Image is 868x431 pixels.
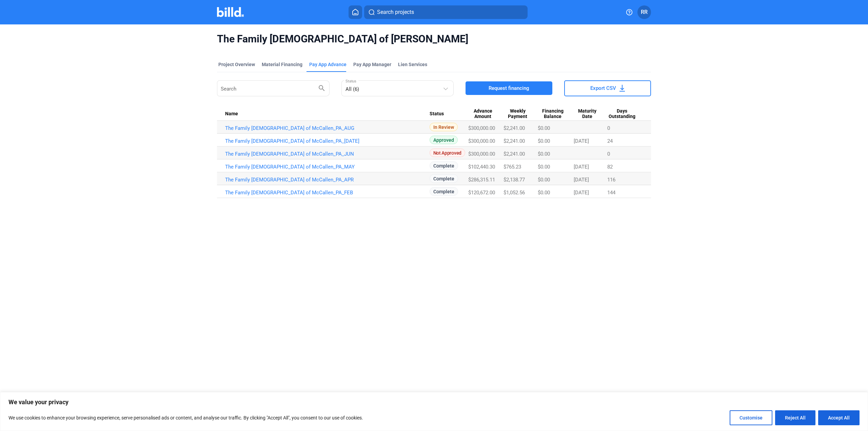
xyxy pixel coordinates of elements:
[538,138,550,144] span: $0.00
[607,108,637,120] span: Days Outstanding
[489,85,529,92] span: Request financing
[225,111,238,117] span: Name
[538,151,550,157] span: $0.00
[504,151,525,157] span: $2,241.00
[504,190,525,196] span: $1,052.56
[607,125,610,131] span: 0
[225,138,430,144] a: The Family [DEMOGRAPHIC_DATA] of McCallen_PA_[DATE]
[364,5,528,19] button: Search projects
[607,151,610,157] span: 0
[504,108,538,120] div: Weekly Payment
[607,164,613,170] span: 82
[574,164,589,170] span: [DATE]
[607,190,615,196] span: 144
[225,164,430,170] a: The Family [DEMOGRAPHIC_DATA] of McCallen_PA_MAY
[538,125,550,131] span: $0.00
[468,190,495,196] span: $120,672.00
[468,108,497,120] span: Advance Amount
[318,84,326,92] mat-icon: search
[574,108,607,120] div: Maturity Date
[468,138,495,144] span: $300,000.00
[538,164,550,170] span: $0.00
[730,410,772,425] button: Customise
[430,187,458,196] span: Complete
[466,81,552,95] button: Request financing
[309,61,347,68] div: Pay App Advance
[468,151,495,157] span: $300,000.00
[607,177,615,183] span: 116
[430,111,444,117] span: Status
[430,149,465,157] span: Not Approved
[574,190,589,196] span: [DATE]
[504,108,532,120] span: Weekly Payment
[590,85,616,92] span: Export CSV
[468,164,495,170] span: $102,440.30
[218,61,255,68] div: Project Overview
[430,111,469,117] div: Status
[430,161,458,170] span: Complete
[225,111,430,117] div: Name
[504,125,525,131] span: $2,241.00
[346,86,359,92] mat-select-trigger: All (6)
[504,164,521,170] span: $765.23
[775,410,815,425] button: Reject All
[217,33,651,45] span: The Family [DEMOGRAPHIC_DATA] of [PERSON_NAME]
[430,136,458,144] span: Approved
[8,414,363,422] p: We use cookies to enhance your browsing experience, serve personalised ads or content, and analys...
[217,7,244,17] img: Billd Company Logo
[430,174,458,183] span: Complete
[468,125,495,131] span: $300,000.00
[398,61,427,68] div: Lien Services
[538,108,568,120] span: Financing Balance
[262,61,302,68] div: Material Financing
[8,398,860,406] p: We value your privacy
[538,177,550,183] span: $0.00
[225,190,430,196] a: The Family [DEMOGRAPHIC_DATA] of McCallen_PA_FEB
[574,108,601,120] span: Maturity Date
[468,177,495,183] span: $286,315.11
[607,108,643,120] div: Days Outstanding
[538,190,550,196] span: $0.00
[564,80,651,96] button: Export CSV
[504,138,525,144] span: $2,241.00
[377,8,414,16] span: Search projects
[353,61,391,68] span: Pay App Manager
[504,177,525,183] span: $2,138.77
[225,151,430,157] a: The Family [DEMOGRAPHIC_DATA] of McCallen_PA_JUN
[637,5,651,19] button: RR
[607,138,613,144] span: 24
[468,108,504,120] div: Advance Amount
[538,108,574,120] div: Financing Balance
[641,8,648,16] span: RR
[818,410,860,425] button: Accept All
[225,125,430,131] a: The Family [DEMOGRAPHIC_DATA] of McCallen_PA_AUG
[430,123,458,131] span: In Review
[574,138,589,144] span: [DATE]
[574,177,589,183] span: [DATE]
[225,177,430,183] a: The Family [DEMOGRAPHIC_DATA] of McCallen_PA_APR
